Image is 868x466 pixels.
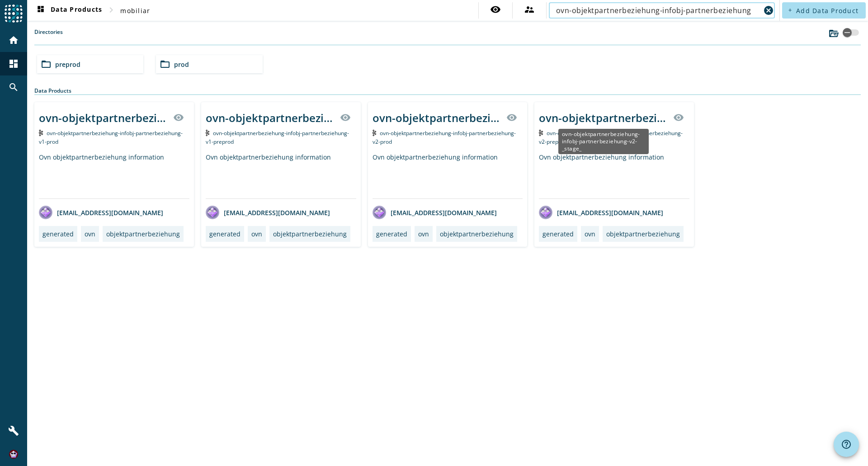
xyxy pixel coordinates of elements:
div: ovn [85,230,95,238]
div: [EMAIL_ADDRESS][DOMAIN_NAME] [373,206,497,219]
span: Kafka Topic: ovn-objektpartnerbeziehung-infobj-partnerbeziehung-v2-prod [373,129,516,146]
div: generated [542,230,574,238]
img: spoud-logo.svg [5,5,23,23]
div: objektpartnerbeziehung [606,230,680,238]
div: ovn [251,230,262,238]
span: preprod [55,60,80,69]
button: mobiliar [117,2,154,19]
span: mobiliar [120,6,150,15]
mat-icon: dashboard [35,5,46,16]
div: [EMAIL_ADDRESS][DOMAIN_NAME] [39,206,163,219]
mat-icon: build [8,425,19,436]
mat-icon: cancel [763,5,774,16]
mat-icon: dashboard [8,58,19,69]
div: Ovn objektpartnerbeziehung information [39,153,189,198]
mat-icon: visibility [673,112,684,123]
span: Add Data Product [796,6,859,15]
span: Data Products [35,5,102,16]
div: ovn-objektpartnerbeziehung-infobj-partnerbeziehung-v2-_stage_ [373,110,501,125]
img: avatar [39,206,52,219]
div: objektpartnerbeziehung [106,230,180,238]
mat-icon: visibility [490,4,501,15]
div: Ovn objektpartnerbeziehung information [206,153,356,198]
img: avatar [373,206,386,219]
div: ovn [585,230,595,238]
label: Directories [34,28,63,45]
button: Data Products [32,2,106,19]
div: ovn [418,230,429,238]
div: Ovn objektpartnerbeziehung information [539,153,689,198]
mat-icon: folder_open [160,59,170,70]
div: Ovn objektpartnerbeziehung information [373,153,523,198]
div: ovn-objektpartnerbeziehung-infobj-partnerbeziehung-v2-_stage_ [558,129,649,154]
mat-icon: add [788,8,793,13]
img: Kafka Topic: ovn-objektpartnerbeziehung-infobj-partnerbeziehung-v2-prod [373,130,377,136]
div: ovn-objektpartnerbeziehung-infobj-partnerbeziehung-v2-_stage_ [539,110,668,125]
div: Data Products [34,87,861,95]
input: Search (% or * for wildcards) [556,5,760,16]
mat-icon: visibility [340,112,351,123]
button: Add Data Product [782,2,866,19]
mat-icon: chevron_right [106,5,117,15]
img: Kafka Topic: ovn-objektpartnerbeziehung-infobj-partnerbeziehung-v1-prod [39,130,43,136]
div: generated [376,230,407,238]
img: avatar [206,206,219,219]
mat-icon: visibility [173,112,184,123]
img: avatar [539,206,552,219]
mat-icon: home [8,35,19,46]
mat-icon: supervisor_account [524,4,535,15]
mat-icon: search [8,82,19,93]
span: Kafka Topic: ovn-objektpartnerbeziehung-infobj-partnerbeziehung-v1-preprod [206,129,349,146]
mat-icon: help_outline [841,439,852,450]
div: ovn-objektpartnerbeziehung-infobj-partnerbeziehung-v1-_stage_ [206,110,335,125]
button: Clear [762,4,775,17]
div: generated [42,230,74,238]
div: objektpartnerbeziehung [440,230,514,238]
mat-icon: folder_open [41,59,52,70]
div: ovn-objektpartnerbeziehung-infobj-partnerbeziehung-v1-_stage_ [39,110,168,125]
div: [EMAIL_ADDRESS][DOMAIN_NAME] [539,206,663,219]
span: Kafka Topic: ovn-objektpartnerbeziehung-infobj-partnerbeziehung-v1-prod [39,129,183,146]
div: [EMAIL_ADDRESS][DOMAIN_NAME] [206,206,330,219]
div: objektpartnerbeziehung [273,230,347,238]
span: prod [174,60,189,69]
img: Kafka Topic: ovn-objektpartnerbeziehung-infobj-partnerbeziehung-v2-preprod [539,130,543,136]
img: Kafka Topic: ovn-objektpartnerbeziehung-infobj-partnerbeziehung-v1-preprod [206,130,210,136]
div: generated [209,230,241,238]
mat-icon: visibility [506,112,517,123]
span: Kafka Topic: ovn-objektpartnerbeziehung-infobj-partnerbeziehung-v2-preprod [539,129,683,146]
img: f40bc641cdaa4136c0e0558ddde32189 [9,450,18,459]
